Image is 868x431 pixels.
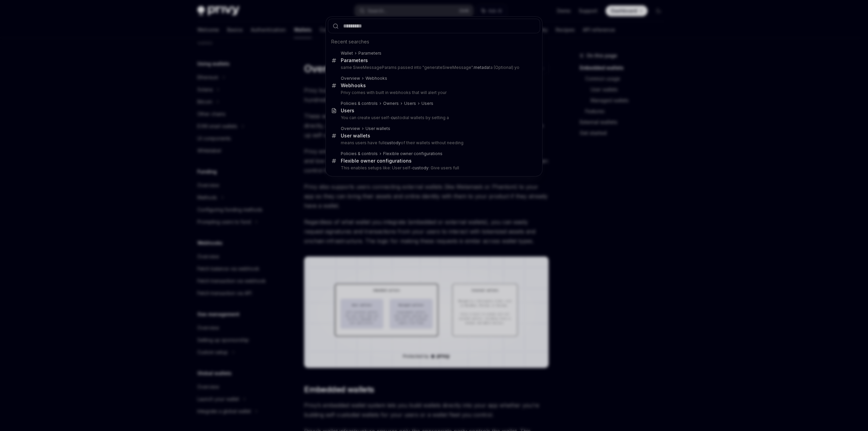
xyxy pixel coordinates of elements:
[383,101,399,106] div: Owners
[358,51,381,56] div: Parameters
[341,76,360,81] div: Overview
[341,82,366,89] div: s
[341,57,368,63] div: Parameters
[391,115,396,120] b: cu
[331,38,369,45] span: Recent searches
[366,76,385,81] b: Webhook
[341,158,412,164] div: Flexible owner configurations
[341,65,526,70] p: same SiweMessageParams passed into "generateSiweMessage". ta (Optional) yo
[341,108,354,114] div: Users
[341,165,526,171] p: This enables setups like: User self- : Give users full
[341,140,526,146] p: means users have full of their wallets without needing
[341,133,370,139] div: User wallets
[412,165,429,170] b: custody
[366,76,387,81] div: s
[384,140,401,145] b: custody
[474,65,489,70] b: metada
[383,151,442,156] div: Flexible owner configurations
[341,101,378,106] div: Policies & controls
[341,51,353,56] div: Wallet
[341,151,378,156] div: Policies & controls
[341,82,363,88] b: Webhook
[404,101,416,106] div: Users
[366,126,390,131] div: User wallets
[341,126,360,131] div: Overview
[341,115,526,120] p: You can create user self- stodial wallets by setting a
[341,90,526,95] p: Privy comes with built in webhooks that will alert your
[421,101,433,106] div: Users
